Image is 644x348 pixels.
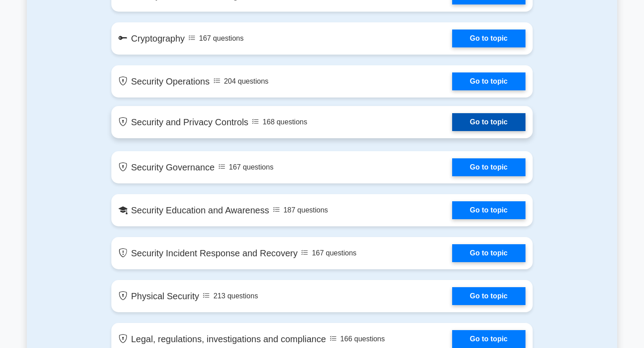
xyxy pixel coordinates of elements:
[452,201,525,219] a: Go to topic
[452,72,525,90] a: Go to topic
[452,287,525,305] a: Go to topic
[452,30,525,47] a: Go to topic
[452,244,525,262] a: Go to topic
[452,113,525,131] a: Go to topic
[452,330,525,348] a: Go to topic
[452,158,525,176] a: Go to topic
